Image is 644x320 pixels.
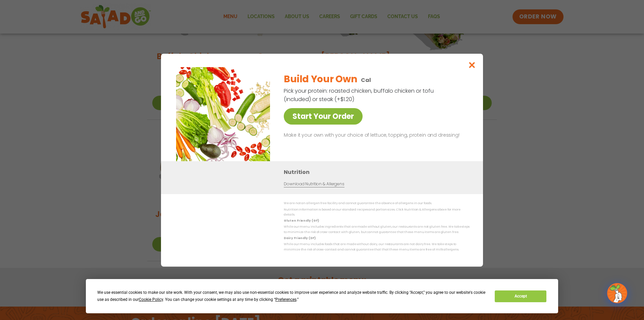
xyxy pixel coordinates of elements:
[461,54,483,76] button: Close modal
[284,108,363,125] a: Start Your Order
[284,168,473,176] h3: Nutrition
[284,236,315,240] strong: Dairy Friendly (DF)
[86,279,558,313] div: Cookie Consent Prompt
[284,201,470,206] p: We are not an allergen free facility and cannot guarantee the absence of allergens in our foods.
[284,87,435,103] p: Pick your protein: roasted chicken, buffalo chicken or tofu (included) or steak (+$1.20)
[139,297,163,302] span: Cookie Policy
[495,290,546,302] button: Accept
[361,76,371,84] p: Cal
[97,289,487,303] div: We use essential cookies to make our site work. With your consent, we may also use non-essential ...
[176,67,270,161] img: Featured product photo for Build Your Own
[275,297,297,302] span: Preferences
[608,284,627,303] img: wpChatIcon
[284,219,319,223] strong: Gluten Friendly (GF)
[284,131,467,139] p: Make it your own with your choice of lettuce, topping, protein and dressing!
[284,242,470,252] p: While our menu includes foods that are made without dairy, our restaurants are not dairy free. We...
[284,181,344,187] a: Download Nutrition & Allergens
[284,207,470,217] p: Nutrition information is based on our standard recipes and portion sizes. Click Nutrition & Aller...
[284,72,357,86] h2: Build Your Own
[284,224,470,235] p: While our menu includes ingredients that are made without gluten, our restaurants are not gluten ...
